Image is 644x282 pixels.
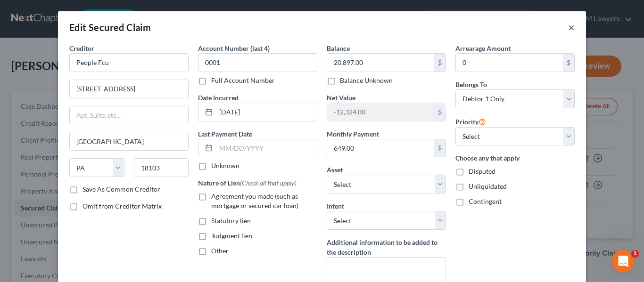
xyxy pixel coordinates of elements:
[327,139,434,157] input: 0.00
[83,185,160,194] label: Save As Common Creditor
[70,132,188,150] input: Enter city...
[211,161,239,170] label: Unknown
[612,250,635,273] iframe: Intercom live chat
[70,80,188,98] input: Enter address...
[211,232,252,240] span: Judgment lien
[469,182,507,190] span: Unliquidated
[327,43,350,53] label: Balance
[631,250,639,258] span: 1
[69,53,189,72] input: Search creditor by name...
[340,76,393,85] label: Balance Unknown
[455,43,511,53] label: Arrearage Amount
[211,76,275,85] label: Full Account Number
[198,129,252,139] label: Last Payment Date
[456,54,563,72] input: 0.00
[240,179,297,187] span: (Check all that apply)
[198,43,270,53] label: Account Number (last 4)
[455,81,487,89] span: Belongs To
[563,54,574,72] div: $
[69,21,151,34] div: Edit Secured Claim
[469,167,495,175] span: Disputed
[469,197,502,205] span: Contingent
[211,192,298,209] span: Agreement you made (such as mortgage or secured car loan)
[198,53,317,72] input: XXXX
[455,153,575,163] label: Choose any that apply
[327,93,355,103] label: Net Value
[216,139,317,157] input: MM/DD/YYYY
[216,103,317,121] input: MM/DD/YYYY
[69,44,94,52] span: Creditor
[327,166,343,174] span: Asset
[327,201,344,211] label: Intent
[568,22,575,33] button: ×
[198,93,239,103] label: Date Incurred
[327,237,446,257] label: Additional information to be added to the description
[434,54,446,72] div: $
[434,139,446,157] div: $
[211,247,229,255] span: Other
[434,103,446,121] div: $
[455,116,486,127] label: Priority
[134,158,189,177] input: Enter zip...
[70,106,188,124] input: Apt, Suite, etc...
[83,202,162,210] span: Omit from Creditor Matrix
[327,129,379,139] label: Monthly Payment
[211,217,251,225] span: Statutory lien
[327,103,434,121] input: 0.00
[198,178,297,188] label: Nature of Lien
[327,54,434,72] input: 0.00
